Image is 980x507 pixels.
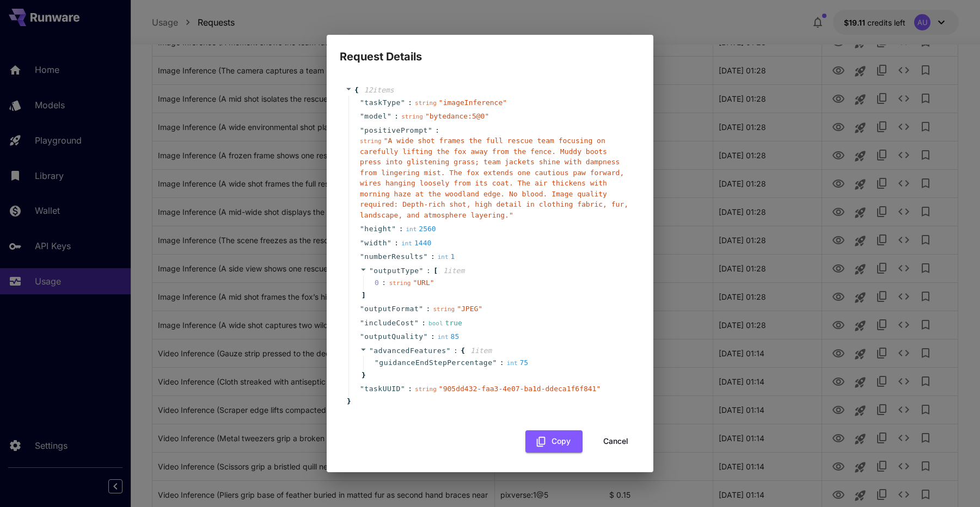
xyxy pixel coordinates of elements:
[428,318,462,329] div: true
[364,304,419,314] span: outputFormat
[435,125,439,136] span: :
[426,265,431,276] span: :
[354,85,359,96] span: {
[375,277,389,288] span: 0
[382,277,386,288] div: :
[360,137,628,219] span: " A wide shot frames the full rescue team focusing on carefully lifting the fox away from the fen...
[375,358,379,367] span: "
[421,318,426,329] span: :
[428,320,443,327] span: bool
[500,357,504,368] span: :
[345,396,351,407] span: }
[360,290,366,301] span: ]
[360,385,364,393] span: "
[401,240,412,247] span: int
[399,224,403,234] span: :
[364,384,401,394] span: taskUUID
[369,267,373,275] span: "
[406,226,416,233] span: int
[360,126,364,134] span: "
[454,345,458,356] span: :
[414,319,419,327] span: "
[360,252,364,261] span: "
[401,238,431,249] div: 1440
[360,98,364,107] span: "
[360,319,364,327] span: "
[413,279,434,287] span: " URL "
[443,267,464,275] span: 1 item
[389,280,411,287] span: string
[387,239,391,247] span: "
[401,98,405,107] span: "
[373,347,446,355] span: advancedFeatures
[439,98,507,107] span: " imageInference "
[360,332,364,341] span: "
[591,430,640,453] button: Cancel
[406,224,436,234] div: 2560
[364,97,401,108] span: taskType
[379,357,492,368] span: guidanceEndStepPercentage
[470,347,492,355] span: 1 item
[438,333,449,341] span: int
[424,332,428,341] span: "
[415,386,437,393] span: string
[438,253,449,261] span: int
[425,112,489,120] span: " bytedance:5@0 "
[408,384,412,394] span: :
[507,357,529,368] div: 75
[428,126,432,134] span: "
[364,86,394,94] span: 12 item s
[364,331,423,342] span: outputQuality
[364,318,414,329] span: includeCost
[394,111,399,122] span: :
[364,251,423,262] span: numberResults
[525,430,583,453] button: Copy
[391,225,396,233] span: "
[426,304,431,314] span: :
[364,224,391,234] span: height
[360,239,364,247] span: "
[364,238,387,249] span: width
[394,238,399,249] span: :
[439,385,601,393] span: " 905dd432-faa3-4e07-ba1d-ddeca1f6f841 "
[446,347,451,355] span: "
[431,251,435,262] span: :
[461,345,465,356] span: {
[493,358,497,367] span: "
[438,331,460,342] div: 85
[360,305,364,313] span: "
[507,360,518,367] span: int
[401,113,423,120] span: string
[433,265,438,276] span: [
[419,305,423,313] span: "
[438,251,455,262] div: 1
[401,385,405,393] span: "
[387,112,391,120] span: "
[360,112,364,120] span: "
[373,267,419,275] span: outputType
[360,138,382,145] span: string
[424,252,428,261] span: "
[360,370,366,381] span: }
[408,97,412,108] span: :
[433,306,455,313] span: string
[364,125,428,136] span: positivePrompt
[364,111,387,122] span: model
[327,35,653,65] h2: Request Details
[431,331,435,342] span: :
[360,225,364,233] span: "
[419,267,424,275] span: "
[369,347,373,355] span: "
[415,100,437,107] span: string
[457,305,482,313] span: " JPEG "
